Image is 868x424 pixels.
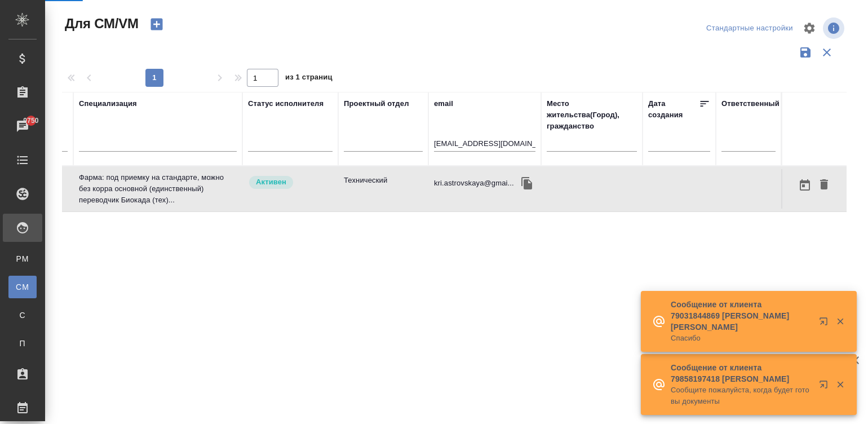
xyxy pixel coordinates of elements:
[14,281,31,293] span: CM
[434,178,514,189] p: kri.astrovskaya@gmai...
[8,276,37,298] a: CM
[14,310,31,321] span: С
[671,299,812,333] p: Сообщение от клиента 79031844869 [PERSON_NAME] [PERSON_NAME]
[816,42,838,63] button: Сбросить фильтры
[829,316,852,326] button: Закрыть
[16,115,45,126] span: 9750
[671,333,812,344] p: Спасибо
[434,98,453,109] div: email
[248,98,324,109] div: Статус исполнителя
[248,175,333,190] div: Рядовой исполнитель: назначай с учетом рейтинга
[812,310,839,337] button: Открыть в новой вкладке
[79,98,137,109] div: Специализация
[14,338,31,349] span: П
[796,15,823,42] span: Настроить таблицу
[823,17,847,39] span: Посмотреть информацию
[256,176,286,188] p: Активен
[8,248,37,270] a: PM
[8,332,37,355] a: П
[285,70,333,87] span: из 1 страниц
[795,175,814,196] button: Открыть календарь загрузки
[814,175,834,196] button: Удалить
[703,20,796,37] div: split button
[338,169,428,209] td: Технический
[795,42,816,63] button: Сохранить фильтры
[829,379,852,390] button: Закрыть
[721,98,780,109] div: Ответственный
[62,15,139,33] span: Для СМ/VM
[8,304,37,326] a: С
[519,175,535,192] button: Скопировать
[344,98,409,109] div: Проектный отдел
[3,112,42,140] a: 9750
[671,385,812,407] p: Сообщите пожалуйста, когда будет готовы документы
[14,253,31,264] span: PM
[812,373,839,400] button: Открыть в новой вкладке
[143,15,170,34] button: Создать
[648,98,699,121] div: Дата создания
[79,172,237,206] p: Фарма: под приемку на стандарте, можно без корра основной (единственный) переводчик Биокада (тех)...
[671,362,812,385] p: Сообщение от клиента 79858197418 [PERSON_NAME]
[547,98,637,132] div: Место жительства(Город), гражданство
